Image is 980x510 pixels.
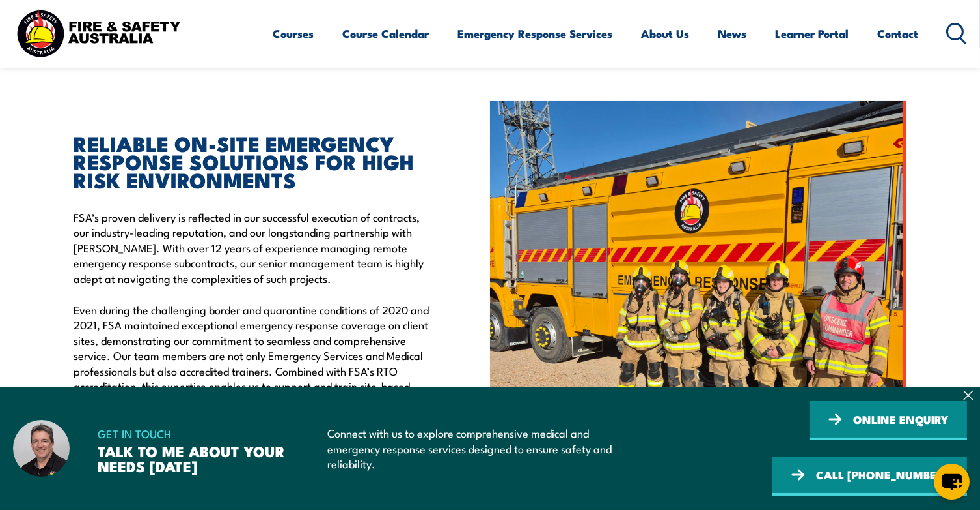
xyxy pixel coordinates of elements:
[458,16,613,51] a: Emergency Response Services
[490,101,906,442] img: ERT TEAM
[810,401,967,440] a: ONLINE ENQUIRY
[74,302,430,409] p: Even during the challenging border and quarantine conditions of 2020 and 2021, FSA maintained exc...
[776,16,849,51] a: Learner Portal
[934,464,970,500] button: chat-button
[772,457,967,496] a: CALL [PHONE_NUMBER]
[327,425,624,471] p: Connect with us to explore comprehensive medical and emergency response services designed to ensu...
[98,424,299,443] span: GET IN TOUCH
[74,209,430,286] p: FSA’s proven delivery is reflected in our successful execution of contracts, our industry-leading...
[98,443,299,473] h3: TALK TO ME ABOUT YOUR NEEDS [DATE]
[13,420,70,477] img: Dave – Fire and Safety Australia
[74,134,430,188] h2: RELIABLE ON-SITE EMERGENCY RESPONSE SOLUTIONS FOR HIGH RISK ENVIRONMENTS
[878,16,919,51] a: Contact
[273,16,314,51] a: Courses
[718,16,747,51] a: News
[343,16,429,51] a: Course Calendar
[642,16,690,51] a: About Us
